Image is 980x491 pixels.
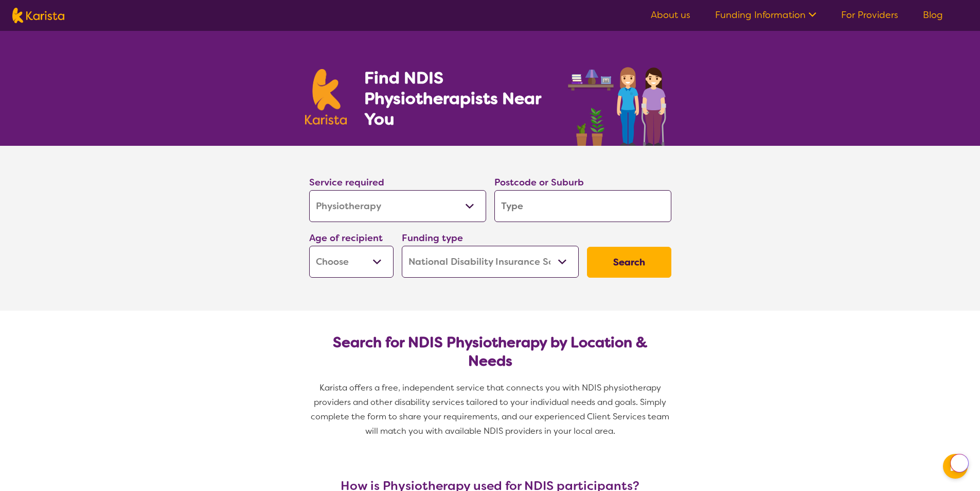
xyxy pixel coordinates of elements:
h2: Search for NDIS Physiotherapy by Location & Needs [317,333,663,370]
label: Service required [309,176,384,189]
img: Karista logo [12,8,64,23]
a: Blog [923,9,943,21]
img: physiotherapy [565,56,675,146]
button: Search [587,247,671,278]
img: Karista logo [305,69,347,125]
input: Type [494,190,671,222]
p: Karista offers a free, independent service that connects you with NDIS physiotherapy providers an... [305,381,675,438]
a: For Providers [841,9,898,21]
label: Postcode or Suburb [494,176,584,189]
a: About us [651,9,690,21]
a: Funding Information [715,9,816,21]
label: Age of recipient [309,232,383,244]
label: Funding type [402,232,463,244]
h1: Find NDIS Physiotherapists Near You [364,67,555,129]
